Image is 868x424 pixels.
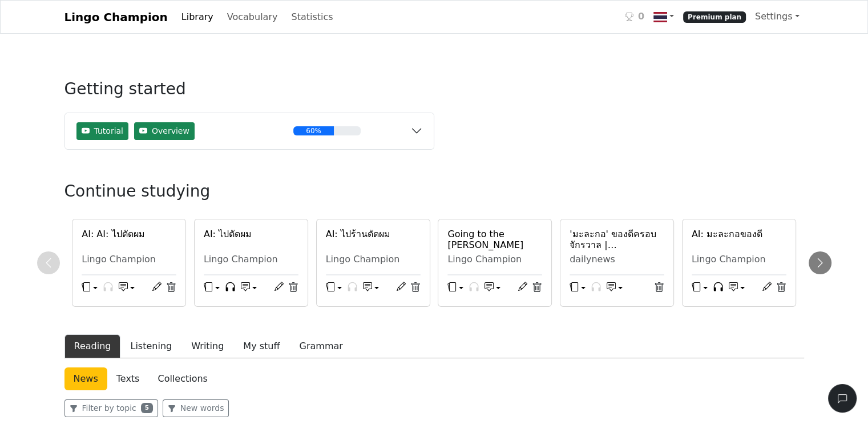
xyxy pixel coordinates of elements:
[64,182,464,201] h3: Continue studying
[326,229,421,239] a: AI: ไปร้านตัดผม
[570,254,664,265] div: dailynews
[326,254,421,265] div: Lingo Champion
[152,125,189,137] span: Overview
[120,334,181,358] button: Listening
[233,334,289,358] button: My stuff
[163,399,229,417] button: New words
[64,399,158,417] button: Filter by topic5
[107,367,149,390] a: Texts
[692,229,786,239] a: AI: มะละกอของดี
[148,367,216,390] a: Collections
[638,10,644,23] span: 0
[65,113,434,149] button: TutorialOverview60%
[204,254,298,265] div: Lingo Champion
[653,10,667,24] img: th.svg
[447,254,542,265] div: Lingo Champion
[141,403,153,413] span: 5
[134,122,195,140] button: Overview
[692,254,786,265] div: Lingo Champion
[204,229,298,239] a: AI: ไปตัดผม
[750,5,804,28] a: Settings
[82,229,176,239] a: AI: AI: ไปตัดผม
[64,6,168,29] a: Lingo Champion
[447,229,542,250] a: Going to the [PERSON_NAME]
[299,339,342,353] div: Grammar
[683,11,746,23] span: Premium plan
[177,6,218,29] a: Library
[679,5,750,29] a: Premium plan
[94,125,123,137] span: Tutorial
[64,79,434,108] h3: Getting started
[82,254,176,265] div: Lingo Champion
[76,122,128,140] button: Tutorial
[293,126,333,135] div: 60%
[286,6,337,29] a: Statistics
[181,334,233,358] button: Writing
[620,5,649,29] a: 0
[570,229,664,250] a: 'มะละกอ' ของดีครอบจักรวาล | [PERSON_NAME]
[223,6,282,29] a: Vocabulary
[64,367,107,390] a: News
[64,334,121,358] button: Reading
